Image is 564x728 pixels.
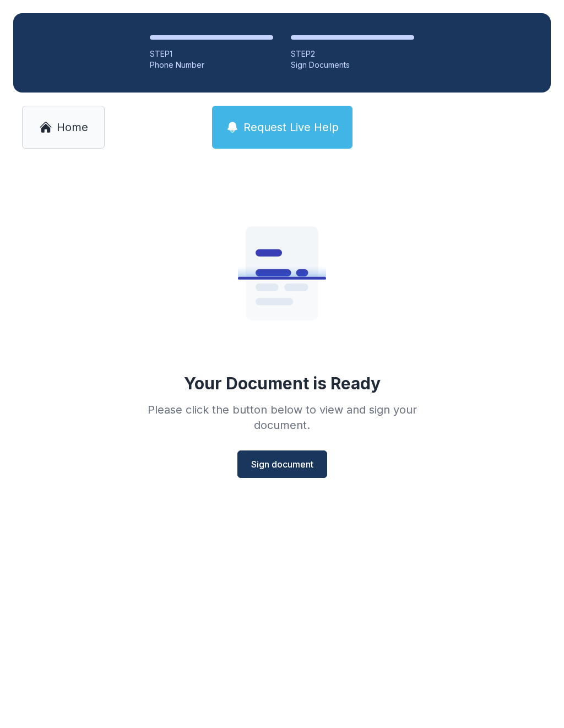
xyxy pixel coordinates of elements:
span: Request Live Help [243,119,339,135]
div: Please click the button below to view and sign your document. [123,402,441,433]
div: STEP 2 [291,48,414,59]
div: Your Document is Ready [184,373,381,393]
div: Sign Documents [291,59,414,70]
div: STEP 1 [150,48,273,59]
div: Phone Number [150,59,273,70]
span: Sign document [251,458,313,471]
span: Home [57,119,88,135]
